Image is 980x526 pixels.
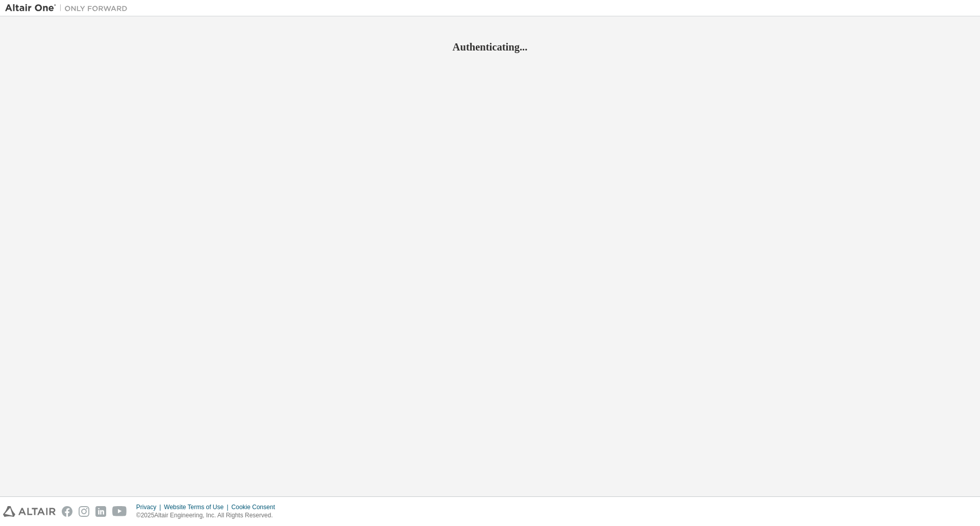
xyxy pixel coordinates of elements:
div: Privacy [136,503,164,511]
h2: Authenticating... [5,40,975,54]
img: Altair One [5,3,133,13]
img: instagram.svg [79,506,89,517]
img: altair_logo.svg [3,506,56,517]
p: © 2025 Altair Engineering, Inc. All Rights Reserved. [136,511,281,520]
img: linkedin.svg [95,506,106,517]
img: youtube.svg [112,506,127,517]
div: Website Terms of Use [164,503,231,511]
img: facebook.svg [62,506,72,517]
div: Cookie Consent [231,503,281,511]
